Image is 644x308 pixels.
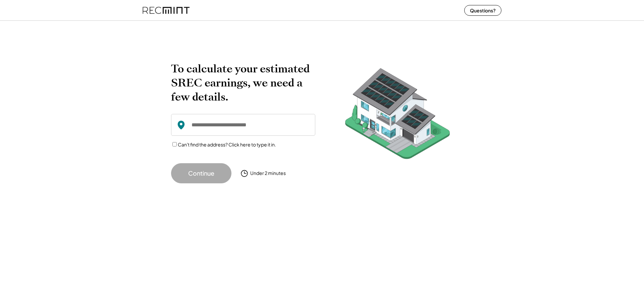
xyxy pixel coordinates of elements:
[171,163,231,183] button: Continue
[250,170,286,177] div: Under 2 minutes
[178,141,276,147] label: Can't find the address? Click here to type it in.
[464,5,501,16] button: Questions?
[171,62,315,104] h2: To calculate your estimated SREC earnings, we need a few details.
[332,62,463,169] img: RecMintArtboard%207.png
[143,1,190,19] img: recmint-logotype%403x%20%281%29.jpeg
